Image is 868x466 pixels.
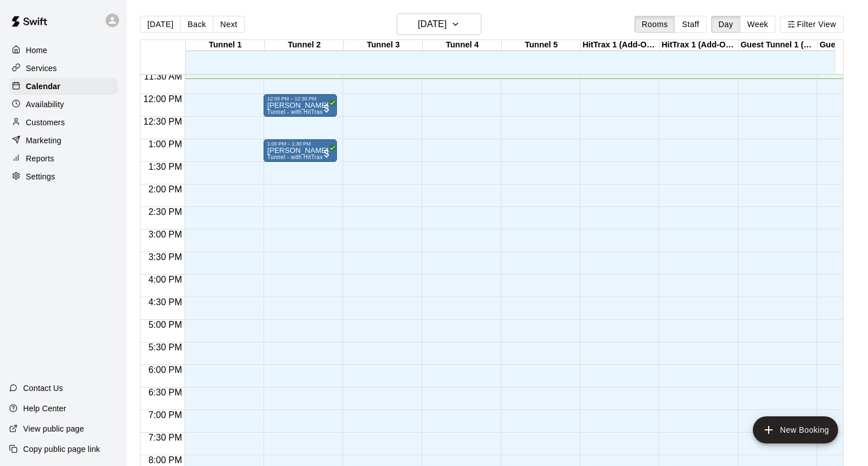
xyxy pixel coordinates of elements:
span: 7:00 PM [146,410,185,420]
span: 12:00 PM [141,94,185,104]
span: 4:30 PM [146,297,185,307]
span: 2:00 PM [146,184,185,194]
div: Tunnel 2 [265,40,344,51]
a: Home [9,42,118,59]
span: 5:00 PM [146,320,185,329]
div: 12:00 PM – 12:30 PM: Elias Seibold [264,94,337,117]
button: Filter View [780,16,843,33]
div: Tunnel 1 [186,40,265,51]
a: Services [9,60,118,77]
div: 1:00 PM – 1:30 PM [267,141,334,147]
p: View public page [23,423,84,434]
button: Back [180,16,213,33]
p: Availability [26,99,64,110]
span: Tunnel - with HitTrax [267,154,323,160]
button: [DATE] [140,16,181,33]
a: Reports [9,150,118,167]
span: All customers have paid [321,103,332,114]
h6: [DATE] [418,16,446,32]
button: Next [213,16,244,33]
span: 1:30 PM [146,162,185,172]
a: Availability [9,96,118,113]
p: Contact Us [23,383,63,394]
p: Calendar [26,81,60,92]
p: Reports [26,153,54,164]
button: add [753,416,838,443]
div: Tunnel 4 [423,40,502,51]
span: 12:30 PM [141,117,185,126]
div: Tunnel 5 [502,40,581,51]
span: 3:00 PM [146,230,185,239]
div: 1:00 PM – 1:30 PM: Elias Seibold [264,139,337,162]
p: Help Center [23,403,66,414]
span: 5:30 PM [146,342,185,352]
span: 6:00 PM [146,365,185,375]
div: HitTrax 1 (Add-On Service) [660,40,739,51]
span: 4:00 PM [146,275,185,284]
div: Guest Tunnel 1 (2 Maximum) [739,40,818,51]
span: All customers have paid [321,148,332,159]
p: Settings [26,171,55,182]
p: Copy public page link [23,443,100,455]
button: [DATE] [397,14,481,35]
p: Home [26,45,47,56]
span: 7:30 PM [146,433,185,442]
div: 12:00 PM – 12:30 PM [267,96,334,102]
span: 3:30 PM [146,252,185,262]
p: Services [26,63,57,74]
button: Week [740,16,775,33]
div: Tunnel 3 [344,40,423,51]
p: Customers [26,117,65,128]
span: 1:00 PM [146,139,185,149]
button: Staff [674,16,707,33]
a: Settings [9,168,118,185]
a: Marketing [9,132,118,149]
span: 8:00 PM [146,455,185,465]
span: Tunnel - with HitTrax [267,109,323,115]
button: Rooms [634,16,675,33]
a: Customers [9,114,118,131]
button: Day [711,16,740,33]
a: Calendar [9,78,118,95]
span: 6:30 PM [146,388,185,397]
p: Marketing [26,135,62,146]
div: HitTrax 1 (Add-On Service) [581,40,660,51]
span: 2:30 PM [146,207,185,217]
span: 11:30 AM [141,72,185,81]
